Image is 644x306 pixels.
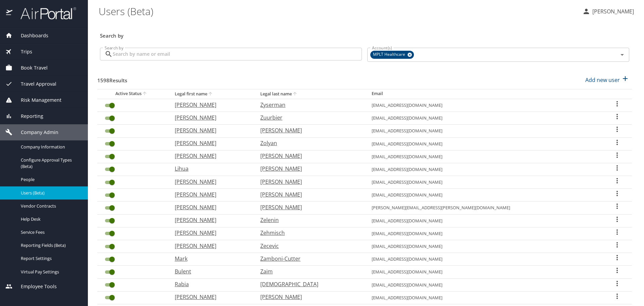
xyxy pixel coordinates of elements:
[366,112,603,125] td: [EMAIL_ADDRESS][DOMAIN_NAME]
[21,144,80,150] span: Company Information
[175,178,247,186] p: [PERSON_NAME]
[100,28,629,40] h3: Search by
[12,113,43,120] span: Reporting
[260,280,358,288] p: [DEMOGRAPHIC_DATA]
[366,125,603,137] td: [EMAIL_ADDRESS][DOMAIN_NAME]
[260,114,358,122] p: Zuurbier
[366,189,603,202] td: [EMAIL_ADDRESS][DOMAIN_NAME]
[175,101,247,109] p: [PERSON_NAME]
[366,176,603,189] td: [EMAIL_ADDRESS][DOMAIN_NAME]
[585,76,620,84] p: Add new user
[21,269,80,275] span: Virtual Pay Settings
[366,253,603,266] td: [EMAIL_ADDRESS][DOMAIN_NAME]
[21,176,80,183] span: People
[113,48,362,60] input: Search by name or email
[292,91,299,97] button: sort
[97,89,169,99] th: Active Status
[175,255,247,263] p: Mark
[175,242,247,250] p: [PERSON_NAME]
[260,139,358,147] p: Zolyan
[175,203,247,211] p: [PERSON_NAME]
[175,229,247,237] p: [PERSON_NAME]
[618,50,627,59] button: Open
[260,216,358,224] p: Zelenin
[12,80,56,88] span: Travel Approval
[260,152,358,160] p: [PERSON_NAME]
[21,203,80,209] span: Vendor Contracts
[21,190,80,196] span: Users (Beta)
[260,255,358,263] p: Zamboni-Cutter
[97,73,127,84] h3: 1598 Results
[583,73,632,87] button: Add new user
[169,89,255,99] th: Legal first name
[366,291,603,304] td: [EMAIL_ADDRESS][DOMAIN_NAME]
[366,227,603,240] td: [EMAIL_ADDRESS][DOMAIN_NAME]
[366,240,603,253] td: [EMAIL_ADDRESS][DOMAIN_NAME]
[366,278,603,291] td: [EMAIL_ADDRESS][DOMAIN_NAME]
[175,293,247,301] p: [PERSON_NAME]
[99,1,577,21] h1: Users (Beta)
[21,242,80,249] span: Reporting Fields (Beta)
[12,129,58,136] span: Company Admin
[260,203,358,211] p: [PERSON_NAME]
[12,96,61,104] span: Risk Management
[260,267,358,275] p: Zaim
[255,89,366,99] th: Legal last name
[175,280,247,288] p: Rabia
[260,293,358,301] p: [PERSON_NAME]
[12,64,48,72] span: Book Travel
[175,165,247,173] p: Lihua
[21,216,80,222] span: Help Desk
[175,139,247,147] p: [PERSON_NAME]
[370,51,409,58] span: MPLT Healthcare
[580,5,637,17] button: [PERSON_NAME]
[175,216,247,224] p: [PERSON_NAME]
[260,178,358,186] p: [PERSON_NAME]
[590,7,634,15] p: [PERSON_NAME]
[366,214,603,227] td: [EMAIL_ADDRESS][DOMAIN_NAME]
[366,202,603,214] td: [PERSON_NAME][EMAIL_ADDRESS][PERSON_NAME][DOMAIN_NAME]
[366,266,603,278] td: [EMAIL_ADDRESS][DOMAIN_NAME]
[12,48,32,55] span: Trips
[260,242,358,250] p: Zecevic
[175,190,247,199] p: [PERSON_NAME]
[366,163,603,176] td: [EMAIL_ADDRESS][DOMAIN_NAME]
[366,99,603,112] td: [EMAIL_ADDRESS][DOMAIN_NAME]
[260,126,358,134] p: [PERSON_NAME]
[21,157,80,170] span: Configure Approval Types (Beta)
[21,255,80,262] span: Report Settings
[370,51,414,59] div: MPLT Healthcare
[175,126,247,134] p: [PERSON_NAME]
[366,137,603,150] td: [EMAIL_ADDRESS][DOMAIN_NAME]
[260,165,358,173] p: [PERSON_NAME]
[142,91,148,97] button: sort
[12,283,57,290] span: Employee Tools
[175,152,247,160] p: [PERSON_NAME]
[6,7,13,20] img: icon-airportal.png
[207,91,214,97] button: sort
[175,114,247,122] p: [PERSON_NAME]
[260,229,358,237] p: Zehmisch
[21,229,80,235] span: Service Fees
[260,101,358,109] p: Zyserman
[366,89,603,99] th: Email
[366,150,603,163] td: [EMAIL_ADDRESS][DOMAIN_NAME]
[13,7,76,20] img: airportal-logo.png
[175,267,247,275] p: Bulent
[12,32,48,39] span: Dashboards
[260,190,358,199] p: [PERSON_NAME]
